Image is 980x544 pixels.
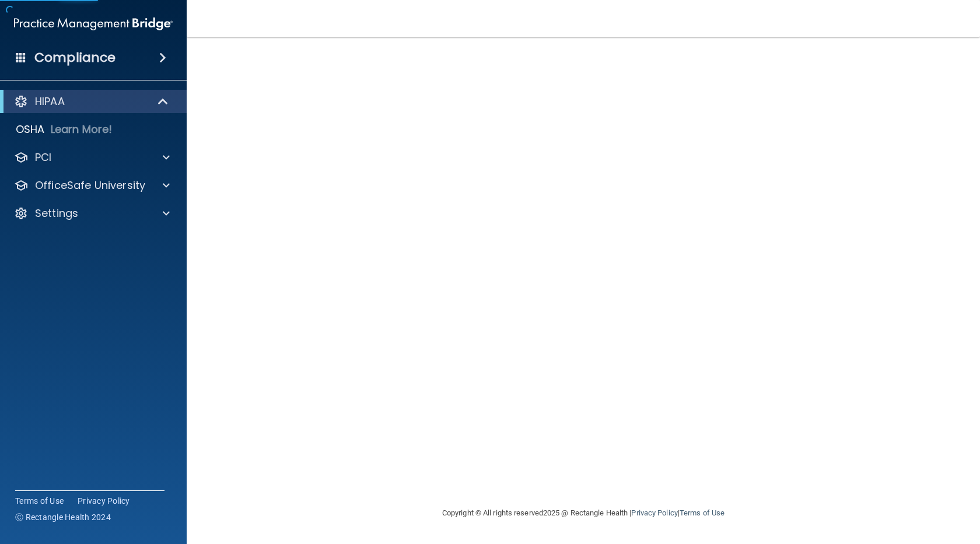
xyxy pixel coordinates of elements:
p: PCI [35,150,51,164]
a: Terms of Use [680,508,724,517]
h4: Compliance [34,50,116,66]
a: HIPAA [14,94,169,108]
p: OfficeSafe University [35,178,145,192]
a: Privacy Policy [631,508,677,517]
a: Settings [14,206,170,220]
span: Ⓒ Rectangle Health 2024 [15,511,111,523]
p: Learn More! [51,122,113,136]
div: Copyright © All rights reserved 2025 @ Rectangle Health | | [370,494,796,532]
p: Settings [35,206,78,220]
p: OSHA [16,122,45,136]
a: Terms of Use [15,495,64,507]
img: PMB logo [14,12,173,36]
a: Privacy Policy [78,495,130,507]
p: HIPAA [35,94,65,108]
a: PCI [14,150,170,164]
a: OfficeSafe University [14,178,170,192]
